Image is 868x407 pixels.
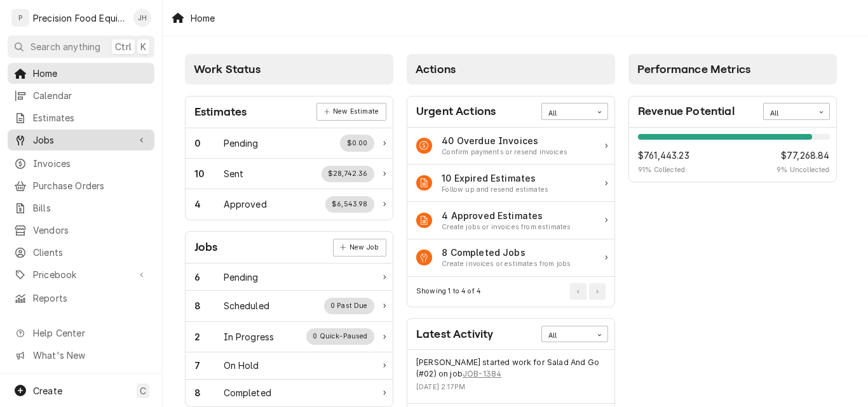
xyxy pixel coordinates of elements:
[194,63,261,76] span: Work Status
[186,189,393,219] a: Work Status
[316,103,386,121] div: Card Link Button
[186,352,393,380] div: Work Status
[194,103,247,121] div: Card Title
[33,349,147,362] span: What's New
[776,165,829,175] span: 9 % Uncollected
[133,9,151,27] div: JH
[186,128,393,159] div: Work Status
[194,167,224,180] div: Work Status Count
[637,63,750,76] span: Performance Metrics
[194,137,224,150] div: Work Status Count
[194,330,224,344] div: Work Status Count
[442,147,567,157] div: Action Item Suggestion
[442,259,571,269] div: Action Item Suggestion
[8,220,154,241] a: Vendors
[186,159,393,189] a: Work Status
[541,103,608,119] div: Card Data Filter Control
[33,157,148,170] span: Invoices
[340,135,374,151] div: Work Status Supplemental Data
[763,103,830,119] div: Card Data Filter Control
[638,149,689,175] div: Revenue Potential Collected
[638,134,830,175] div: Revenue Potential Details
[186,264,393,291] a: Work Status
[33,179,148,192] span: Purchase Orders
[185,54,393,84] div: Card Column Header
[186,380,393,406] a: Work Status
[442,171,548,185] div: Action Item Title
[541,326,608,342] div: Card Data Filter Control
[407,96,615,307] div: Card: Urgent Actions
[407,97,614,128] div: Card Header
[186,128,393,220] div: Card Data
[33,224,148,237] span: Vendors
[8,288,154,309] a: Reports
[33,326,147,340] span: Help Center
[407,319,614,350] div: Card Header
[407,239,614,277] a: Action Item
[140,40,146,53] span: K
[407,54,615,84] div: Card Column Header
[770,109,807,119] div: All
[548,331,585,341] div: All
[33,268,129,281] span: Pricebook
[33,111,148,124] span: Estimates
[186,264,393,406] div: Card Data
[776,149,829,175] div: Revenue Potential Collected
[442,222,571,232] div: Action Item Suggestion
[133,9,151,27] div: Jason Hertel's Avatar
[8,323,154,344] a: Go to Help Center
[407,128,614,165] a: Action Item
[224,386,271,399] div: Work Status Title
[8,345,154,366] a: Go to What's New
[416,326,493,343] div: Card Title
[8,175,154,196] a: Purchase Orders
[194,386,224,399] div: Work Status Count
[442,246,571,259] div: Action Item Title
[333,239,386,257] div: Card Link Button
[8,107,154,128] a: Estimates
[224,359,259,372] div: Work Status Title
[629,128,836,182] div: Revenue Potential
[589,283,606,300] button: Go to Next Page
[33,11,126,25] div: Precision Food Equipment LLC
[194,197,224,211] div: Work Status Count
[416,382,606,392] div: Event Timestamp
[8,85,154,106] a: Calendar
[628,54,837,84] div: Card Column Header
[629,97,836,128] div: Card Header
[638,165,689,175] span: 91 % Collected
[407,164,614,202] a: Action Item
[325,196,374,213] div: Work Status Supplemental Data
[333,239,386,257] a: New Job
[194,359,224,372] div: Work Status Count
[186,232,393,264] div: Card Header
[638,103,735,120] div: Card Title
[224,330,275,344] div: Work Status Title
[416,357,606,380] div: Event String
[33,89,148,102] span: Calendar
[186,97,393,128] div: Card Header
[224,197,267,211] div: Work Status Title
[8,264,154,285] a: Go to Pricebook
[8,242,154,263] a: Clients
[186,291,393,321] div: Work Status
[407,277,614,307] div: Card Footer: Pagination
[324,298,375,314] div: Work Status Supplemental Data
[8,130,154,150] a: Go to Jobs
[33,291,148,305] span: Reports
[407,350,614,404] div: Event
[194,270,224,284] div: Work Status Count
[186,322,393,352] a: Work Status
[115,40,132,53] span: Ctrl
[568,283,606,300] div: Pagination Controls
[628,96,837,183] div: Card: Revenue Potential
[629,128,836,182] div: Card Data
[185,96,393,220] div: Card: Estimates
[224,167,244,180] div: Work Status Title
